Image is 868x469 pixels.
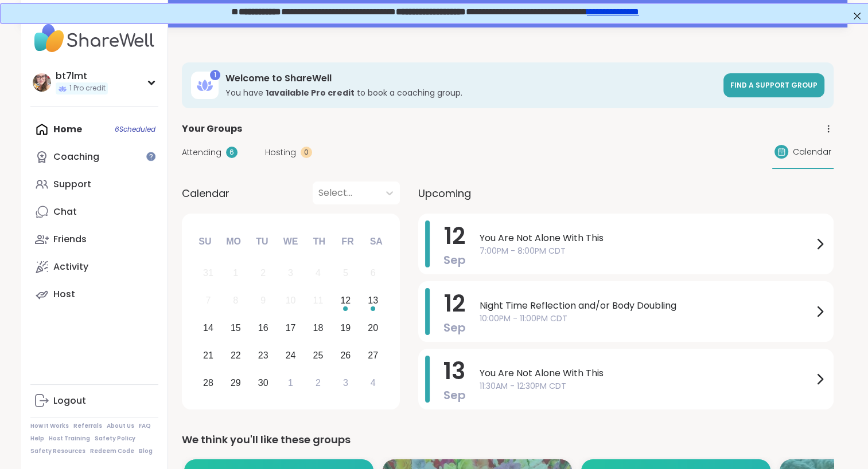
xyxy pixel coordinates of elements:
[223,289,248,313] div: Not available Monday, September 8th, 2025
[30,143,158,171] a: Coaching
[258,348,268,363] div: 23
[233,293,238,308] div: 8
[288,265,293,281] div: 3
[30,226,158,253] a: Friends
[30,387,158,415] a: Logout
[69,84,106,93] span: 1 Pro credit
[258,375,268,391] div: 30
[182,432,834,448] div: We think you'll like these groups
[182,186,229,201] span: Calendar
[231,320,241,336] div: 15
[53,206,77,218] div: Chat
[368,293,378,308] div: 13
[480,299,813,313] span: Night Time Reflection and/or Body Doubling
[333,343,358,368] div: Choose Friday, September 26th, 2025
[313,320,324,336] div: 18
[90,447,134,455] a: Redeem Code
[49,435,90,443] a: Host Training
[288,375,293,391] div: 1
[313,293,324,308] div: 11
[343,375,348,391] div: 3
[53,395,86,407] div: Logout
[194,259,387,396] div: month 2025-09
[333,316,358,341] div: Choose Friday, September 19th, 2025
[340,293,351,308] div: 12
[278,343,303,368] div: Choose Wednesday, September 24th, 2025
[53,151,99,163] div: Coaching
[223,371,248,395] div: Choose Monday, September 29th, 2025
[231,375,241,391] div: 29
[33,73,51,92] img: bt7lmt
[30,253,158,281] a: Activity
[250,229,275,254] div: Tu
[251,371,275,395] div: Choose Tuesday, September 30th, 2025
[251,261,275,286] div: Not available Tuesday, September 2nd, 2025
[278,316,303,341] div: Choose Wednesday, September 17th, 2025
[361,371,386,395] div: Choose Saturday, October 4th, 2025
[139,422,151,430] a: FAQ
[196,261,221,286] div: Not available Sunday, August 31st, 2025
[340,348,351,363] div: 26
[340,320,351,336] div: 19
[30,422,69,430] a: How It Works
[333,261,358,286] div: Not available Friday, September 5th, 2025
[286,348,296,363] div: 24
[306,261,330,286] div: Not available Thursday, September 4th, 2025
[192,229,217,254] div: Su
[361,343,386,368] div: Choose Saturday, September 27th, 2025
[443,320,466,336] span: Sep
[418,186,471,201] span: Upcoming
[30,171,158,198] a: Support
[480,313,813,325] span: 10:00PM - 11:00PM CDT
[443,252,466,268] span: Sep
[368,348,378,363] div: 27
[371,375,376,391] div: 4
[258,320,268,336] div: 16
[146,152,155,161] iframe: Spotlight
[95,435,135,443] a: Safety Policy
[30,18,158,58] img: ShareWell Nav Logo
[107,422,134,430] a: About Us
[278,371,303,395] div: Choose Wednesday, October 1st, 2025
[182,122,242,136] span: Your Groups
[203,375,213,391] div: 28
[203,320,213,336] div: 14
[301,147,312,158] div: 0
[223,316,248,341] div: Choose Monday, September 15th, 2025
[306,229,332,254] div: Th
[223,261,248,286] div: Not available Monday, September 1st, 2025
[313,348,324,363] div: 25
[233,265,238,281] div: 1
[196,289,221,313] div: Not available Sunday, September 7th, 2025
[196,371,221,395] div: Choose Sunday, September 28th, 2025
[306,343,330,368] div: Choose Thursday, September 25th, 2025
[203,265,213,281] div: 31
[225,72,717,85] h3: Welcome to ShareWell
[730,80,818,90] span: Find a support group
[266,87,355,98] b: 1 available Pro credit
[480,380,813,392] span: 11:30AM - 12:30PM CDT
[333,371,358,395] div: Choose Friday, October 3rd, 2025
[286,293,296,308] div: 10
[205,293,211,308] div: 7
[53,261,88,273] div: Activity
[316,265,321,281] div: 4
[53,233,87,246] div: Friends
[333,289,358,313] div: Choose Friday, September 12th, 2025
[210,70,220,80] div: 1
[73,422,102,430] a: Referrals
[139,447,153,455] a: Blog
[306,316,330,341] div: Choose Thursday, September 18th, 2025
[480,366,813,380] span: You Are Not Alone With This
[225,87,717,98] h3: You have to book a coaching group.
[343,265,348,281] div: 5
[443,387,466,403] span: Sep
[443,355,465,387] span: 13
[363,229,388,254] div: Sa
[265,147,296,159] span: Hosting
[361,316,386,341] div: Choose Saturday, September 20th, 2025
[278,261,303,286] div: Not available Wednesday, September 3rd, 2025
[226,147,238,158] div: 6
[793,146,831,158] span: Calendar
[30,198,158,226] a: Chat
